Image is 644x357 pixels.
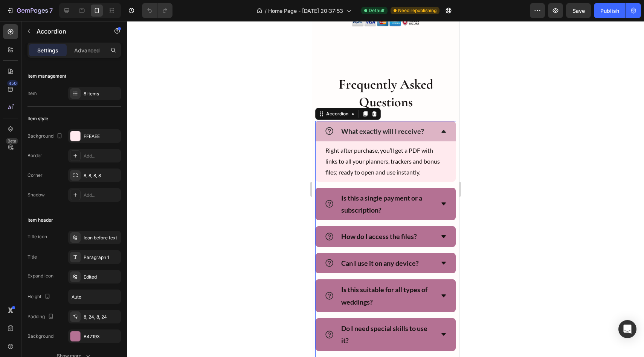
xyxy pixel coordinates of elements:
span: / [265,7,267,15]
button: Publish [594,3,626,18]
div: 8, 24, 8, 24 [84,314,119,320]
p: 7 [49,6,53,15]
div: Item [27,90,37,97]
div: Title [27,254,37,260]
p: Accordion [37,27,101,36]
div: Edited [84,274,119,280]
div: Background [27,333,53,340]
input: Auto [69,290,121,303]
p: How do I access the files? [29,209,105,221]
span: Save [572,8,585,14]
div: 450 [7,80,18,86]
div: Item header [27,217,53,224]
div: FFEAEE [84,133,119,140]
h2: Frequently Asked Questions [3,54,144,91]
div: Open Intercom Messenger [618,320,636,338]
div: 8 items [84,90,119,97]
span: Default [369,7,385,14]
p: Right after purchase, you’ll get a PDF with links to all your planners, trackers and bonus files;... [13,124,134,156]
div: Icon before text [84,234,119,241]
div: Corner [27,172,43,179]
div: Border [27,152,42,159]
iframe: Design area [312,21,459,357]
div: Height [27,292,52,302]
div: Paragraph 1 [84,254,119,261]
div: Add... [84,153,119,159]
p: What exactly will I receive? [29,104,112,116]
div: 8, 8, 8, 8 [84,172,119,179]
p: Do I need special skills to use it? [29,301,121,326]
div: Beta [6,138,18,144]
button: Save [566,3,591,18]
div: Add... [84,192,119,199]
div: B47193 [84,333,119,340]
div: Accordion [12,89,38,96]
div: Background [27,131,64,141]
div: Item style [27,115,48,122]
p: Settings [37,46,58,54]
p: Can I use it on any device? [29,236,107,248]
p: Advanced [74,46,100,54]
div: Padding [27,312,55,322]
div: Publish [600,7,619,15]
div: Undo/Redo [142,3,172,18]
div: Expand icon [27,273,53,279]
div: Shadow [27,192,45,198]
p: Is this a single payment or a subscription? [29,171,121,195]
span: Home Page - [DATE] 20:37:53 [268,7,343,15]
div: Title icon [27,233,47,240]
p: Is this suitable for all types of weddings? [29,262,121,287]
button: 7 [3,3,56,18]
div: Item management [27,73,66,80]
span: Need republishing [398,7,436,14]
